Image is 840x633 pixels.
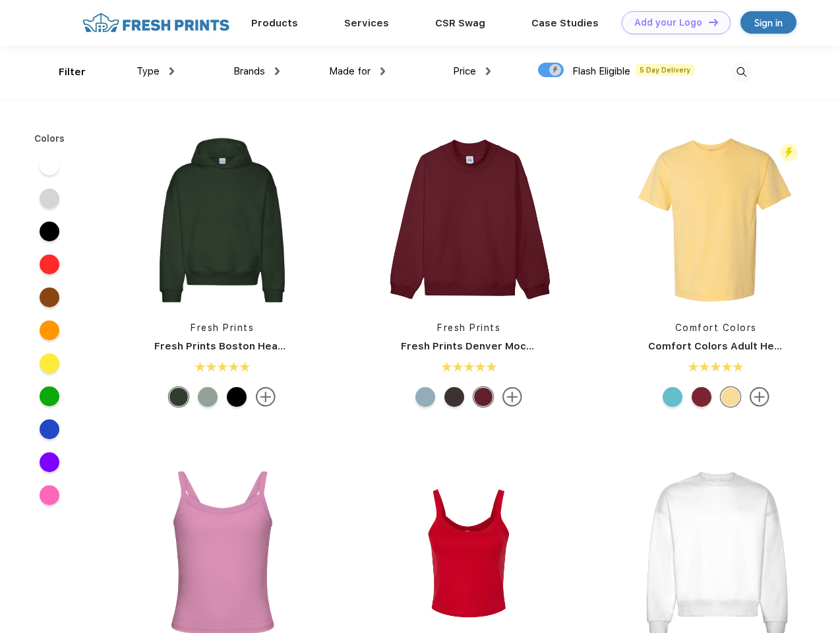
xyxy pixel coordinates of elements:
[251,17,298,29] a: Products
[227,387,247,407] div: Black
[453,65,476,77] span: Price
[634,17,702,28] div: Add your Logo
[709,18,718,26] img: DT
[380,67,385,75] img: dropdown.png
[636,64,694,76] span: 5 Day Delivery
[692,387,711,407] div: Chili
[628,133,804,308] img: func=resize&h=266
[754,15,783,30] div: Sign in
[169,387,189,407] div: Forest Green
[502,387,522,407] img: more.svg
[415,387,435,407] div: Slate Blue
[721,387,740,407] div: Butter
[731,61,752,83] img: desktop_search.svg
[256,387,276,407] img: more.svg
[381,133,556,308] img: func=resize&h=266
[191,322,254,333] a: Fresh Prints
[437,322,500,333] a: Fresh Prints
[572,65,630,77] span: Flash Eligible
[675,322,757,333] a: Comfort Colors
[59,65,86,80] div: Filter
[198,387,218,407] div: Sage Green
[329,65,371,77] span: Made for
[780,144,798,162] img: flash_active_toggle.svg
[750,387,769,407] img: more.svg
[401,340,687,352] a: Fresh Prints Denver Mock Neck Heavyweight Sweatshirt
[78,11,233,34] img: fo%20logo%202.webp
[169,67,174,75] img: dropdown.png
[663,387,682,407] div: Lagoon
[135,133,310,308] img: func=resize&h=266
[24,132,75,146] div: Colors
[136,65,160,77] span: Type
[154,340,363,352] a: Fresh Prints Boston Heavyweight Hoodie
[740,11,796,34] a: Sign in
[473,387,493,407] div: Crimson Red
[486,67,491,75] img: dropdown.png
[275,67,280,75] img: dropdown.png
[444,387,464,407] div: Dark Chocolate
[233,65,265,77] span: Brands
